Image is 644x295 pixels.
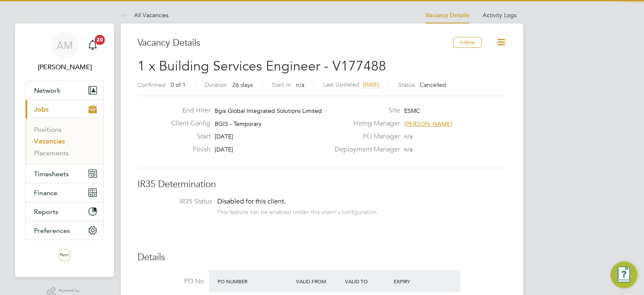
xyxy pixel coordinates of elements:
span: AM [57,40,73,51]
span: [DATE] [363,81,379,88]
span: Bgis Global Integrated Solutions Limited [215,107,322,115]
button: Jobs [26,100,104,118]
span: Cancelled [420,81,446,89]
span: 26 days [232,81,253,89]
label: Finish [164,145,210,154]
span: n/a [296,81,304,89]
button: Engage Resource Center [610,261,637,288]
label: Start [164,132,210,141]
span: 0 of 1 [171,81,186,89]
span: Disabled for this client. [217,197,286,206]
button: Reports [26,202,104,221]
span: Timesheets [34,170,69,178]
span: [DATE] [215,146,233,153]
span: Jobs [34,105,49,113]
button: Timesheets [26,164,104,183]
div: Jobs [26,118,104,164]
span: Network [34,86,60,94]
div: Valid From [294,274,343,289]
a: Vacancy Details [426,12,469,19]
h3: IR35 Determination [138,178,506,191]
span: ESMC [404,107,420,115]
a: Positions [34,125,62,133]
label: Last Updated [323,81,359,88]
span: 20 [95,35,105,45]
a: Activity Logs [483,11,517,19]
a: Vacancies [34,137,65,145]
span: Reports [34,208,58,216]
span: Preferences [34,227,70,235]
span: BGIS - Temporary [215,120,262,128]
nav: Main navigation [15,23,114,277]
h3: Details [138,251,506,264]
div: This feature can be enabled under this client's configuration. [217,206,378,216]
button: Preferences [26,221,104,240]
div: PO Number [216,274,294,289]
label: Hiring Manager [330,119,400,128]
label: End Hirer [164,106,210,115]
label: Site [330,106,400,115]
img: trevettgroup-logo-retina.png [58,248,71,262]
label: Client Config [164,119,210,128]
label: Duration [205,81,227,89]
span: n/a [404,146,413,153]
span: Powered by [59,287,82,294]
a: Placements [34,149,69,157]
label: Status [398,81,415,89]
span: Andy McMaster [25,62,104,72]
button: Follow [453,37,482,48]
label: Start In [272,81,291,89]
label: Deployment Manager [330,145,400,154]
div: Valid To [343,274,392,289]
label: PO No [138,277,204,286]
label: Confirmed [138,81,166,89]
span: [DATE] [215,133,233,140]
span: [PERSON_NAME] [404,120,452,128]
a: 20 [84,32,101,59]
button: Finance [26,183,104,202]
a: All Vacancies [121,11,169,19]
label: PO Manager [330,132,400,141]
h3: Vacancy Details [138,37,453,49]
a: AM[PERSON_NAME] [25,32,104,72]
span: n/a [404,133,413,140]
a: Go to home page [25,248,104,262]
span: Finance [34,189,57,197]
span: 1 x Building Services Engineer - V177488 [138,58,386,74]
label: IR35 Status [146,197,212,206]
div: Expiry [392,274,441,289]
button: Network [26,81,104,99]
